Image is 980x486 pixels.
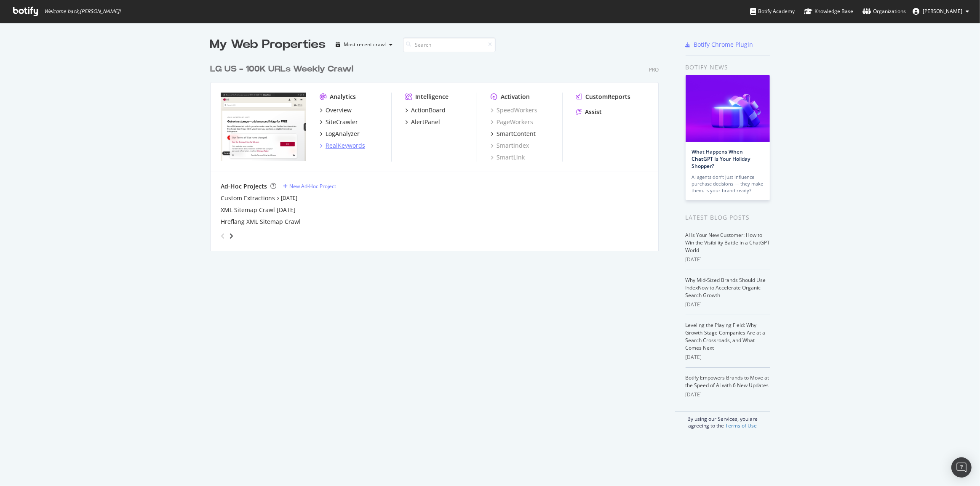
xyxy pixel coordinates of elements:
div: Knowledge Base [804,7,853,16]
div: SiteCrawler [326,118,358,126]
a: Custom Extractions [221,194,275,202]
div: AlertPanel [411,118,440,126]
span: Welcome back, [PERSON_NAME] ! [44,8,120,15]
a: Leveling the Playing Field: Why Growth-Stage Companies Are at a Search Crossroads, and What Comes... [686,321,766,351]
a: Hreflang XML Sitemap Crawl [221,218,301,226]
div: AI agents don’t just influence purchase decisions — they make them. Is your brand ready? [692,174,764,194]
a: What Happens When ChatGPT Is Your Holiday Shopper? [692,148,750,170]
div: Most recent crawl [344,42,386,47]
a: CustomReports [576,93,630,101]
div: [DATE] [686,391,770,398]
div: Overview [326,106,352,114]
div: Latest Blog Posts [686,213,770,222]
a: Why Mid-Sized Brands Should Use IndexNow to Accelerate Organic Search Growth [686,276,766,299]
a: Botify Chrome Plugin [686,40,753,49]
a: SmartContent [491,130,536,138]
span: Matthew Gampel [923,8,962,15]
a: SiteCrawler [320,118,358,126]
a: SmartIndex [491,141,529,150]
div: angle-left [217,229,228,243]
div: LogAnalyzer [326,130,360,138]
div: Botify Chrome Plugin [694,40,753,49]
div: [DATE] [686,301,770,308]
a: AI Is Your New Customer: How to Win the Visibility Battle in a ChatGPT World [686,231,770,254]
img: What Happens When ChatGPT Is Your Holiday Shopper? [686,75,770,142]
a: SmartLink [491,153,525,162]
div: ActionBoard [411,106,446,114]
div: SmartContent [497,130,536,138]
div: Botify news [686,63,770,72]
img: www.lg.com/us [221,93,306,161]
a: XML Sitemap Crawl [DATE] [221,206,296,214]
a: SpeedWorkers [491,106,537,114]
a: ActionBoard [405,106,446,114]
div: [DATE] [686,353,770,361]
div: angle-right [228,232,234,240]
div: Intelligence [415,93,449,101]
a: Terms of Use [725,422,757,429]
div: [DATE] [686,256,770,263]
div: New Ad-Hoc Project [289,183,336,190]
a: RealKeywords [320,141,365,150]
div: Ad-Hoc Projects [221,182,267,191]
a: PageWorkers [491,118,533,126]
div: grid [210,53,665,251]
div: My Web Properties [210,36,326,53]
a: Assist [576,108,602,116]
a: LogAnalyzer [320,130,360,138]
div: By using our Services, you are agreeing to the [675,411,770,429]
div: LG US - 100K URLs Weekly Crawl [210,63,353,75]
a: AlertPanel [405,118,440,126]
a: Botify Empowers Brands to Move at the Speed of AI with 6 New Updates [686,374,769,389]
div: Open Intercom Messenger [951,457,972,478]
button: [PERSON_NAME] [906,5,976,18]
div: Pro [649,66,659,73]
a: LG US - 100K URLs Weekly Crawl [210,63,357,75]
a: New Ad-Hoc Project [283,183,336,190]
input: Search [403,37,496,52]
div: Activation [501,93,530,101]
div: RealKeywords [326,141,365,150]
button: Most recent crawl [333,38,396,51]
div: Organizations [863,7,906,16]
div: Analytics [330,93,356,101]
a: Overview [320,106,352,114]
a: [DATE] [281,194,297,202]
div: Botify Academy [750,7,795,16]
div: Assist [585,108,602,116]
div: CustomReports [585,93,630,101]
